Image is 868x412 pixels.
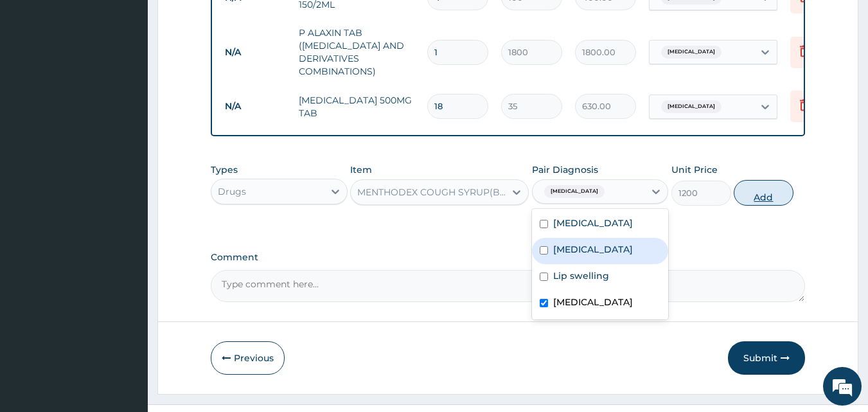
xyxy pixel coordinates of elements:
[544,185,605,198] span: [MEDICAL_DATA]
[553,243,633,256] label: [MEDICAL_DATA]
[218,40,292,64] td: N/A
[218,185,246,198] div: Drugs
[6,275,245,320] textarea: Type your message and hit 'Enter'
[553,217,633,229] label: [MEDICAL_DATA]
[211,252,806,263] label: Comment
[24,64,52,96] img: d_794563401_company_1708531726252_794563401
[671,163,718,176] label: Unit Price
[211,165,238,175] label: Types
[728,341,805,375] button: Submit
[532,163,598,176] label: Pair Diagnosis
[211,341,285,375] button: Previous
[75,124,177,254] span: We're online!
[661,100,722,113] span: [MEDICAL_DATA]
[292,20,421,84] td: P ALAXIN TAB ([MEDICAL_DATA] AND DERIVATIVES COMBINATIONS)
[218,94,292,118] td: N/A
[67,72,216,89] div: Chat with us now
[734,180,793,206] button: Add
[553,269,609,282] label: Lip swelling
[292,87,421,126] td: [MEDICAL_DATA] 500MG TAB
[350,163,372,176] label: Item
[357,186,506,199] div: MENTHODEX COUGH SYRUP(BOTTLE)
[661,46,722,58] span: [MEDICAL_DATA]
[553,296,633,309] label: [MEDICAL_DATA]
[211,6,242,37] div: Minimize live chat window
